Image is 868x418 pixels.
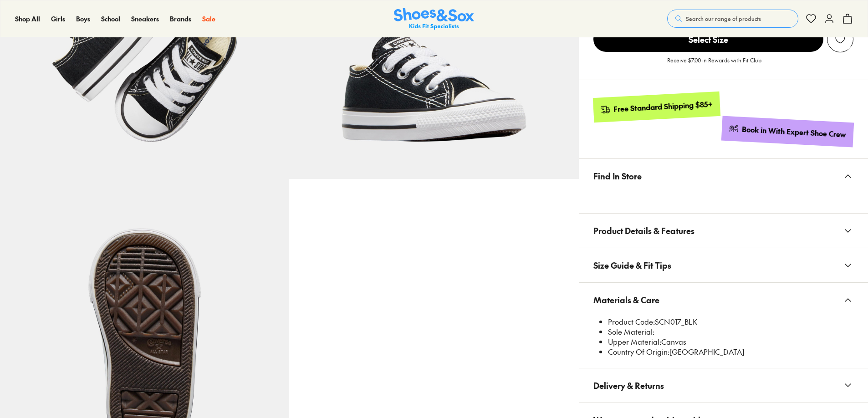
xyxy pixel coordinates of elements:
button: Find In Store [579,159,868,193]
p: Receive $7.00 in Rewards with Fit Club [667,56,761,72]
a: School [101,14,120,24]
a: Sneakers [131,14,159,24]
button: Search our range of products [667,10,798,28]
span: Search our range of products [686,15,761,23]
span: Find In Store [593,163,642,189]
button: Size Guide & Fit Tips [579,248,868,282]
a: Boys [76,14,90,24]
button: Select Size [593,26,823,52]
button: Delivery & Returns [579,368,868,403]
a: Shoes & Sox [394,8,474,30]
a: Brands [170,14,191,24]
div: Book in With Expert Shoe Crew [742,124,847,140]
a: Girls [51,14,65,24]
div: Free Standard Shipping $85+ [613,99,713,114]
a: Shop All [15,14,40,24]
img: SNS_Logo_Responsive.svg [394,8,474,30]
li: [GEOGRAPHIC_DATA] [608,347,853,357]
button: Add to Wishlist [827,26,853,52]
span: Delivery & Returns [593,372,664,399]
span: Product Details & Features [593,217,694,244]
li: SCN017_BLK [608,317,853,327]
span: Upper Material: [608,336,661,347]
span: Sole Material: [608,326,654,336]
span: Materials & Care [593,286,659,313]
a: Sale [202,14,215,24]
a: Free Standard Shipping $85+ [592,92,720,122]
li: Canvas [608,337,853,347]
span: Product Code: [608,316,655,326]
button: Product Details & Features [579,214,868,248]
a: Book in With Expert Shoe Crew [721,116,854,148]
span: Country Of Origin: [608,347,669,357]
span: Size Guide & Fit Tips [593,252,671,279]
button: Materials & Care [579,283,868,317]
iframe: Find in Store [593,193,853,202]
span: Select Size [593,26,823,52]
